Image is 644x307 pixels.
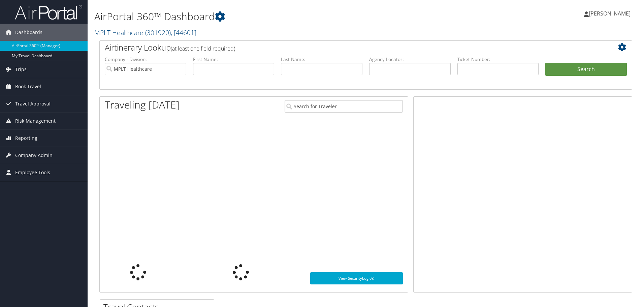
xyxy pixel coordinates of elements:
[15,61,27,78] span: Trips
[15,95,51,112] span: Travel Approval
[105,42,582,53] h2: Airtinerary Lookup
[171,45,235,52] span: (at least one field required)
[589,10,631,17] span: [PERSON_NAME]
[310,272,403,284] a: View SecurityLogic®
[545,63,627,76] button: Search
[94,28,196,37] a: MPLT Healthcare
[457,56,539,63] label: Ticket Number:
[15,24,42,41] span: Dashboards
[584,3,637,24] a: [PERSON_NAME]
[15,164,50,181] span: Employee Tools
[285,100,403,113] input: Search for Traveler
[369,56,451,63] label: Agency Locator:
[171,28,196,37] span: , [ 44601 ]
[15,78,41,95] span: Book Travel
[15,147,53,164] span: Company Admin
[281,56,362,63] label: Last Name:
[193,56,275,63] label: First Name:
[105,56,186,63] label: Company - Division:
[105,98,180,112] h1: Traveling [DATE]
[15,4,82,20] img: airportal-logo.png
[15,130,37,147] span: Reporting
[15,113,56,129] span: Risk Management
[94,9,456,24] h1: AirPortal 360™ Dashboard
[145,28,171,37] span: ( 301920 )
